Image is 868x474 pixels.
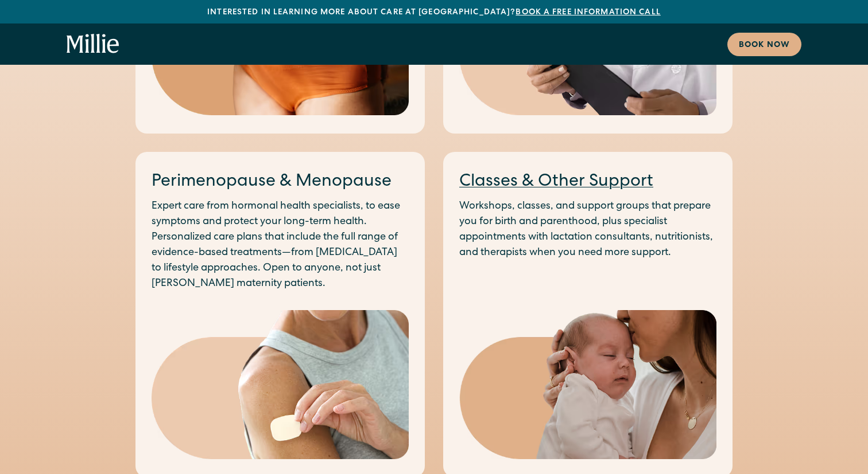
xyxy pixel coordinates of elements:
div: Book now [739,40,790,52]
a: Perimenopause & Menopause [152,174,392,191]
a: Classes & Other Support [459,174,653,191]
a: Book a free information call [516,9,660,17]
p: Expert care from hormonal health specialists, to ease symptoms and protect your long-term health.... [152,199,409,292]
p: Workshops, classes, and support groups that prepare you for birth and parenthood, plus specialist... [459,199,716,261]
a: Book now [727,33,801,56]
a: home [67,34,119,54]
img: Mother gently kissing her newborn's head, capturing a tender moment of love and early bonding in ... [459,310,716,459]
